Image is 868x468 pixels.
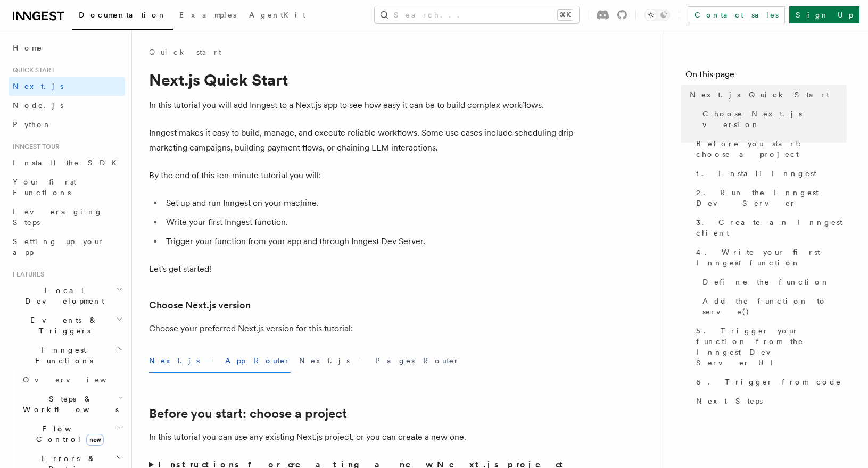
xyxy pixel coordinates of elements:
[698,272,847,291] a: Define the function
[163,234,575,249] li: Trigger your function from your app and through Inngest Dev Server.
[19,419,125,449] button: Flow Controlnew
[19,423,117,445] span: Flow Control
[149,70,575,89] h1: Next.js Quick Start
[692,183,847,213] a: 2. Run the Inngest Dev Server
[692,391,847,411] a: Next Steps
[9,115,125,134] a: Python
[13,207,103,227] span: Leveraging Steps
[692,243,847,272] a: 4. Write your first Inngest function
[13,237,104,256] span: Setting up your app
[243,3,312,29] a: AgentKit
[13,82,63,90] span: Next.js
[149,349,291,373] button: Next.js - App Router
[9,153,125,172] a: Install the SDK
[19,370,125,389] a: Overview
[9,345,115,366] span: Inngest Functions
[685,85,847,104] a: Next.js Quick Start
[149,168,575,183] p: By the end of this ten-minute tutorial you will:
[79,11,167,19] span: Documentation
[9,311,125,340] button: Events & Triggers
[149,298,251,313] a: Choose Next.js version
[698,104,847,134] a: Choose Next.js version
[9,285,116,306] span: Local Development
[9,96,125,115] a: Node.js
[702,277,830,287] span: Define the function
[692,372,847,391] a: 6. Trigger from code
[149,321,575,336] p: Choose your preferred Next.js version for this tutorial:
[19,389,125,419] button: Steps & Workflows
[9,38,125,57] a: Home
[692,213,847,243] a: 3. Create an Inngest client
[375,6,579,23] button: Search...⌘K
[702,296,847,317] span: Add the function to serve()
[86,434,104,446] span: new
[9,281,125,311] button: Local Development
[696,187,847,208] span: 2. Run the Inngest Dev Server
[249,11,305,19] span: AgentKit
[558,10,573,20] kbd: ⌘K
[696,168,816,179] span: 1. Install Inngest
[72,3,173,30] a: Documentation
[702,108,847,130] span: Choose Next.js version
[9,66,55,74] span: Quick start
[149,430,575,445] p: In this tutorial you can use any existing Next.js project, or you can create a new one.
[644,9,670,21] button: Toggle dark mode
[13,101,63,110] span: Node.js
[149,262,575,277] p: Let's get started!
[685,68,847,85] h4: On this page
[698,291,847,321] a: Add the function to serve()
[149,47,221,57] a: Quick start
[9,270,44,279] span: Features
[688,6,785,23] a: Contact sales
[173,3,243,29] a: Examples
[13,158,123,167] span: Install the SDK
[692,321,847,372] a: 5. Trigger your function from the Inngest Dev Server UI
[9,340,125,370] button: Inngest Functions
[692,134,847,164] a: Before you start: choose a project
[789,6,859,23] a: Sign Up
[696,325,847,368] span: 5. Trigger your function from the Inngest Dev Server UI
[696,217,847,238] span: 3. Create an Inngest client
[13,178,76,197] span: Your first Functions
[9,232,125,262] a: Setting up your app
[9,315,116,336] span: Events & Triggers
[19,394,119,415] span: Steps & Workflows
[163,196,575,211] li: Set up and run Inngest on your machine.
[149,98,575,113] p: In this tutorial you will add Inngest to a Next.js app to see how easy it can be to build complex...
[179,11,236,19] span: Examples
[690,89,829,100] span: Next.js Quick Start
[9,202,125,232] a: Leveraging Steps
[149,126,575,155] p: Inngest makes it easy to build, manage, and execute reliable workflows. Some use cases include sc...
[692,164,847,183] a: 1. Install Inngest
[13,43,43,53] span: Home
[696,138,847,160] span: Before you start: choose a project
[299,349,460,373] button: Next.js - Pages Router
[23,375,133,384] span: Overview
[696,396,763,406] span: Next Steps
[9,143,60,151] span: Inngest tour
[696,247,847,268] span: 4. Write your first Inngest function
[149,406,347,421] a: Before you start: choose a project
[9,77,125,96] a: Next.js
[696,377,841,387] span: 6. Trigger from code
[13,120,52,129] span: Python
[163,215,575,230] li: Write your first Inngest function.
[9,172,125,202] a: Your first Functions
